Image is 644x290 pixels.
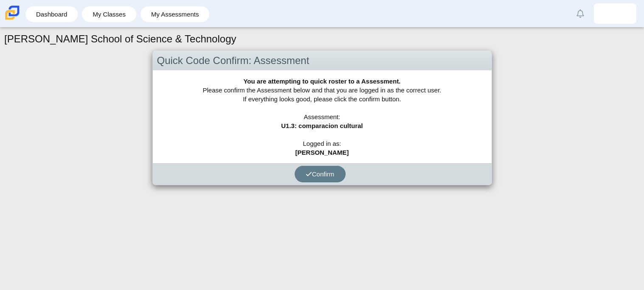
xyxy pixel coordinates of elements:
a: My Assessments [145,6,205,22]
a: Alerts [571,4,590,23]
button: Confirm [295,166,346,182]
a: yanely.solano.b1UZPT [594,3,636,24]
a: My Classes [86,6,132,22]
a: Dashboard [30,6,73,22]
img: Carmen School of Science & Technology [3,4,21,22]
div: Quick Code Confirm: Assessment [153,51,492,71]
b: You are attempting to quick roster to a Assessment. [243,78,400,85]
img: yanely.solano.b1UZPT [608,7,622,20]
div: Please confirm the Assessment below and that you are logged in as the correct user. If everything... [153,70,492,163]
h1: [PERSON_NAME] School of Science & Technology [4,32,236,46]
a: Carmen School of Science & Technology [3,16,21,23]
b: U1.3: comparacion cultural [281,122,363,129]
span: Confirm [306,170,335,178]
b: [PERSON_NAME] [295,149,349,156]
